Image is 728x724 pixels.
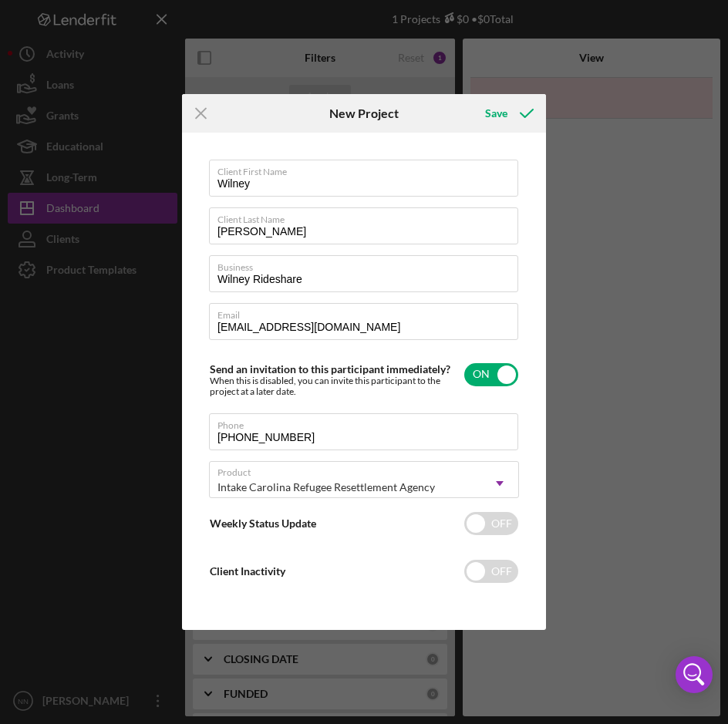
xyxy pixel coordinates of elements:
label: Client First Name [217,160,518,177]
div: When this is disabled, you can invite this participant to the project at a later date. [210,375,464,397]
div: Open Intercom Messenger [676,656,713,693]
label: Send an invitation to this participant immediately? [210,362,450,375]
div: Save [485,98,507,129]
label: Weekly Status Update [210,517,316,530]
label: Email [217,304,518,321]
label: Client Inactivity [210,564,285,578]
button: Save [470,98,546,129]
label: Phone [217,414,518,431]
label: Business [217,256,518,273]
h6: New Project [329,106,399,120]
label: Client Last Name [217,208,518,225]
div: Intake Carolina Refugee Resettlement Agency [217,481,435,493]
